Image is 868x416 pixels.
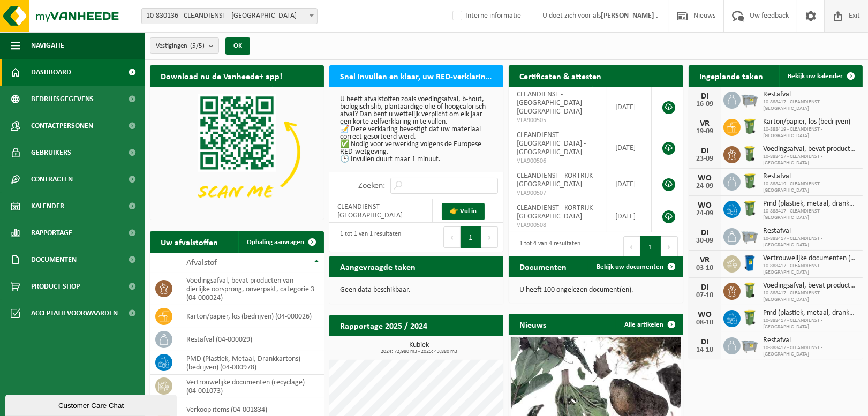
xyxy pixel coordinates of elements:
button: Previous [623,236,640,258]
button: OK [225,37,250,55]
button: 1 [461,226,481,248]
a: Bekijk rapportage [424,336,502,357]
span: Bedrijfsgegevens [31,86,94,112]
span: CLEANDIENST - [GEOGRAPHIC_DATA] - [GEOGRAPHIC_DATA] [517,131,586,156]
img: Download de VHEPlus App [150,87,324,217]
span: Contracten [31,166,73,193]
count: (5/5) [190,42,205,49]
div: WO [694,174,715,183]
span: 10-888417 - CLEANDIENST - [GEOGRAPHIC_DATA] [763,263,857,276]
img: WB-0240-HPE-GN-50 [741,117,759,135]
span: Restafval [763,172,857,181]
span: Pmd (plastiek, metaal, drankkartons) (bedrijven) [763,309,857,317]
a: Bekijk uw kalender [779,65,862,87]
img: WB-0140-HPE-GN-50 [741,281,759,299]
span: Restafval [763,90,857,99]
span: Dashboard [31,59,71,86]
img: WB-2500-GAL-GY-01 [741,336,759,354]
h2: Rapportage 2025 / 2024 [329,315,438,336]
span: CLEANDIENST - [GEOGRAPHIC_DATA] - [GEOGRAPHIC_DATA] [517,90,586,116]
span: 10-888417 - CLEANDIENST - [GEOGRAPHIC_DATA] [763,345,857,358]
div: 07-10 [694,292,715,299]
h2: Uw afvalstoffen [150,231,229,252]
span: VLA900505 [517,116,598,125]
span: Contactpersonen [31,112,93,139]
div: 14-10 [694,346,715,354]
span: CLEANDIENST - KORTRIJK - [GEOGRAPHIC_DATA] [517,172,597,188]
span: Navigatie [31,32,64,59]
span: Vertrouwelijke documenten (recyclage) [763,254,857,263]
span: CLEANDIENST - KORTRIJK - [GEOGRAPHIC_DATA] [517,204,597,221]
p: U heeft afvalstoffen zoals voedingsafval, b-hout, biologisch slib, plantaardige olie of hoogcalor... [340,96,493,163]
div: 03-10 [694,264,715,272]
span: 10-888417 - CLEANDIENST - [GEOGRAPHIC_DATA] [763,208,857,221]
span: Afvalstof [186,259,217,267]
span: Restafval [763,336,857,345]
img: WB-2500-GAL-GY-01 [741,226,759,245]
div: 16-09 [694,101,715,108]
span: 10-888417 - CLEANDIENST - [GEOGRAPHIC_DATA] [763,290,857,303]
button: Next [481,226,498,248]
strong: [PERSON_NAME] . [601,12,658,20]
div: DI [694,147,715,155]
h2: Snel invullen en klaar, uw RED-verklaring voor 2025 [329,65,503,86]
button: Vestigingen(5/5) [150,37,219,54]
td: [DATE] [607,87,652,127]
span: VLA900506 [517,157,598,165]
h2: Ingeplande taken [689,65,774,86]
h2: Aangevraagde taken [329,256,426,277]
span: 10-888419 - CLEANDIENST - [GEOGRAPHIC_DATA] [763,181,857,194]
td: restafval (04-000029) [178,328,324,351]
iframe: chat widget [5,392,179,416]
span: Vestigingen [156,38,205,54]
button: Next [661,236,678,258]
td: CLEANDIENST - [GEOGRAPHIC_DATA] [329,199,433,223]
td: voedingsafval, bevat producten van dierlijke oorsprong, onverpakt, categorie 3 (04-000024) [178,273,324,305]
span: Pmd (plastiek, metaal, drankkartons) (bedrijven) [763,200,857,208]
span: 10-830136 - CLEANDIENST - BRUGGE [141,8,318,24]
h2: Certificaten & attesten [509,65,612,86]
span: 10-888417 - CLEANDIENST - [GEOGRAPHIC_DATA] [763,317,857,330]
div: 23-09 [694,155,715,163]
td: karton/papier, los (bedrijven) (04-000026) [178,305,324,328]
h2: Nieuws [509,314,557,335]
div: VR [694,119,715,128]
td: [DATE] [607,127,652,168]
img: WB-0240-HPE-GN-50 [741,172,759,190]
h2: Download nu de Vanheede+ app! [150,65,293,86]
button: Previous [443,226,461,248]
span: VLA900508 [517,221,598,230]
div: 08-10 [694,319,715,327]
td: [DATE] [607,168,652,200]
a: 👉 Vul in [442,203,485,220]
a: Bekijk uw documenten [588,256,682,277]
span: Voedingsafval, bevat producten van dierlijke oorsprong, onverpakt, categorie 3 [763,145,857,154]
img: WB-0140-HPE-GN-50 [741,145,759,163]
img: WB-0240-HPE-GN-50 [741,199,759,217]
div: WO [694,311,715,319]
img: WB-0240-HPE-BE-09 [741,254,759,272]
img: WB-2500-GAL-GY-01 [741,90,759,108]
span: Restafval [763,227,857,236]
span: Acceptatievoorwaarden [31,300,118,327]
span: Product Shop [31,273,80,300]
span: Documenten [31,246,77,273]
span: Bekijk uw kalender [788,73,843,80]
div: DI [694,338,715,346]
span: Voedingsafval, bevat producten van dierlijke oorsprong, onverpakt, categorie 3 [763,282,857,290]
a: Alle artikelen [616,314,682,335]
label: Zoeken: [358,182,385,191]
div: WO [694,201,715,210]
div: DI [694,229,715,237]
p: Geen data beschikbaar. [340,286,493,294]
div: 24-09 [694,210,715,217]
div: DI [694,92,715,101]
div: DI [694,283,715,292]
span: Kalender [31,193,64,220]
span: VLA900507 [517,189,598,198]
span: 10-888417 - CLEANDIENST - [GEOGRAPHIC_DATA] [763,99,857,112]
div: 1 tot 1 van 1 resultaten [335,225,401,249]
span: 10-888417 - CLEANDIENST - [GEOGRAPHIC_DATA] [763,154,857,167]
span: 10-830136 - CLEANDIENST - BRUGGE [142,9,317,24]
